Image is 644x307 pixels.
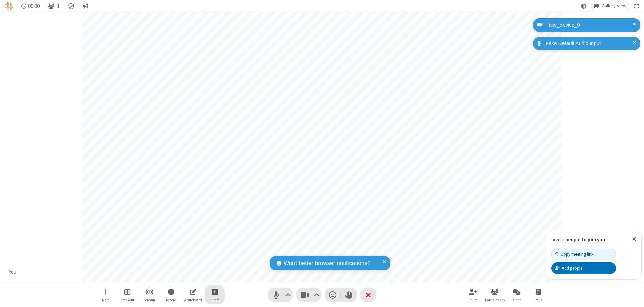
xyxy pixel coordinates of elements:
[602,3,626,9] span: Gallery view
[96,285,116,304] button: Open menu
[325,288,341,302] button: Send a reaction
[45,1,62,11] button: Open participant list
[57,3,60,9] span: 1
[627,231,641,247] button: Close popover
[161,285,181,304] button: Start recording
[102,298,109,302] span: More
[117,285,138,304] button: Manage Breakout Rooms
[7,268,19,276] div: You
[551,249,616,260] button: Copy meeting link
[65,1,78,11] div: Meeting details Encryption enabled
[555,251,593,257] div: Copy meeting link
[19,1,43,11] div: Timer
[296,288,321,302] button: Stop video (⌘+Shift+V)
[210,298,219,302] span: Share
[183,285,203,304] button: Open shared whiteboard
[341,288,357,302] button: Raise hand
[497,285,503,291] div: 1
[469,298,477,302] span: Invite
[632,1,642,11] button: Fullscreen
[139,285,159,304] button: Start streaming
[80,1,91,11] button: Conversation
[166,298,176,302] span: Record
[591,1,629,11] button: Change layout
[485,285,505,304] button: Open participant list
[184,298,202,302] span: Whiteboard
[284,288,293,302] button: Audio settings
[28,3,40,9] span: 00:00
[205,285,225,304] button: Start sharing
[284,259,370,268] span: Want better browser notifications?
[506,285,527,304] button: Open chat
[144,298,155,302] span: Stream
[485,298,505,302] span: Participants
[5,2,13,10] img: QA Selenium DO NOT DELETE OR CHANGE
[551,262,616,274] button: Add people
[268,288,293,302] button: Mute (⌘+Shift+A)
[545,21,635,29] div: fake_device_0
[543,40,635,47] div: Fake Default Audio Input
[551,236,605,243] label: Invite people to join you
[578,1,589,11] button: Using system theme
[360,288,376,302] button: End or leave meeting
[463,285,483,304] button: Invite participants (⌘+Shift+I)
[312,288,321,302] button: Video setting
[513,298,521,302] span: Chat
[528,285,548,304] button: Open poll
[535,298,542,302] span: Polls
[120,298,135,302] span: Breakout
